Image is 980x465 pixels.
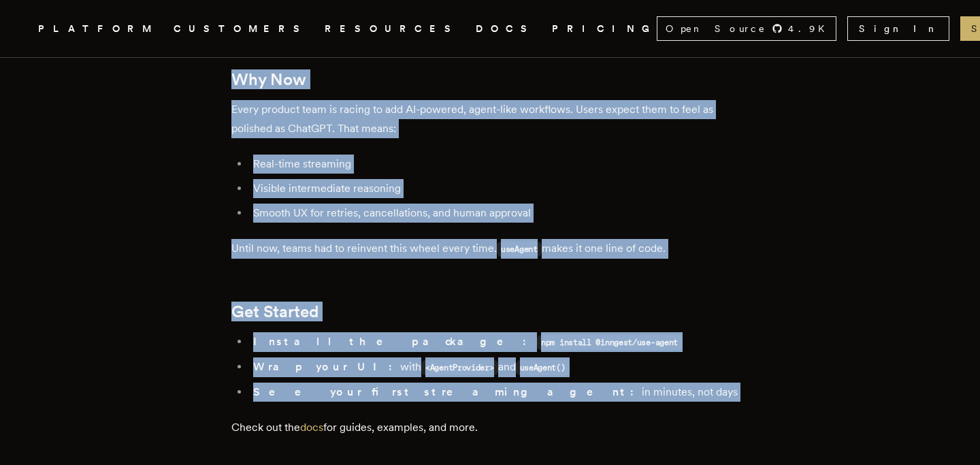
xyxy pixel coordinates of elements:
[788,22,833,35] span: 4.9 K
[253,385,642,398] strong: See your first streaming agent:
[421,360,498,375] code: <AgentProvider>
[847,16,949,41] a: Sign In
[174,20,308,37] a: CUSTOMERS
[249,155,749,174] li: Real-time streaming
[249,204,749,223] li: Smooth UX for retries, cancellations, and human approval
[249,383,749,402] li: in minutes, not days
[325,20,459,37] button: RESOURCES
[253,335,534,348] strong: Install the package:
[537,335,682,350] code: npm install @inngest/use-agent
[231,302,749,321] h2: Get Started
[516,360,570,375] code: useAgent()
[231,70,749,89] h2: Why Now
[497,242,542,257] code: useAgent
[300,421,323,434] a: docs
[38,20,157,37] button: PLATFORM
[476,20,536,37] a: DOCS
[249,179,749,198] li: Visible intermediate reasoning
[231,418,749,437] p: Check out the for guides, examples, and more.
[552,20,657,37] a: PRICING
[231,100,749,138] p: Every product team is racing to add AI-powered, agent-like workflows. Users expect them to feel a...
[231,239,749,259] p: Until now, teams had to reinvent this wheel every time. makes it one line of code.
[249,357,749,377] li: with and
[666,22,766,35] span: Open Source
[253,360,400,373] strong: Wrap your UI:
